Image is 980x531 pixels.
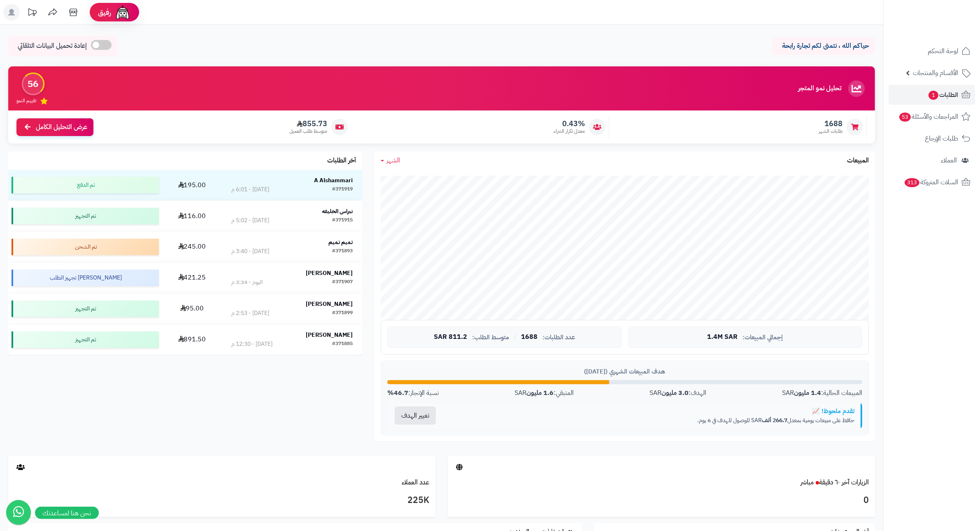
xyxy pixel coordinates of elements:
[707,334,738,341] span: 1.4M SAR
[12,239,159,255] div: تم الشحن
[889,150,975,170] a: العملاء
[889,129,975,148] a: طلبات الإرجاع
[762,416,787,425] strong: 266.7 ألف
[232,186,270,194] div: [DATE] - 6:01 م
[913,67,958,79] span: الأقسام والمنتجات
[12,177,159,193] div: تم الدفع
[232,247,270,256] div: [DATE] - 3:40 م
[801,477,814,487] small: مباشر
[162,170,222,200] td: 195.00
[904,176,958,188] span: السلات المتروكة
[554,119,585,128] span: 0.43%
[521,334,538,341] span: 1688
[332,309,353,317] div: #371899
[387,367,862,376] div: هدف المبيعات الشهري ([DATE])
[232,278,263,287] div: اليوم - 3:34 م
[386,155,400,165] span: الشهر
[232,309,270,317] div: [DATE] - 2:53 م
[14,493,429,508] h3: 225K
[162,263,222,293] td: 421.25
[114,4,131,21] img: ai-face.png
[332,216,353,225] div: #371915
[12,331,159,348] div: تم التجهيز
[22,4,42,23] a: تحديثات المنصة
[306,300,353,308] strong: [PERSON_NAME]
[449,416,854,425] p: حافظ على مبيعات يومية بمعدل SAR للوصول للهدف في 6 يوم.
[395,406,436,425] button: تغيير الهدف
[36,122,87,132] span: عرض التحليل الكامل
[798,85,841,92] h3: تحليل نمو المتجر
[819,119,843,128] span: 1688
[847,157,869,164] h3: المبيعات
[381,156,400,165] a: الشهر
[661,388,689,398] strong: 3.0 مليون
[289,128,327,135] span: متوسط طلب العميل
[322,207,353,216] strong: نبراس الخليفه
[327,157,356,164] h3: آخر الطلبات
[162,232,222,262] td: 245.00
[387,388,439,398] div: نسبة الإنجاز:
[12,301,159,317] div: تم التجهيز
[782,388,862,398] div: المبيعات الحالية: SAR
[232,216,270,225] div: [DATE] - 5:02 م
[449,407,854,416] div: تقدم ملحوظ! 📈
[889,172,975,192] a: السلات المتروكة313
[941,155,957,166] span: العملاء
[778,41,869,51] p: حياكم الله ، نتمنى لكم تجارة رابحة
[306,269,353,277] strong: [PERSON_NAME]
[306,331,353,339] strong: [PERSON_NAME]
[332,247,353,256] div: #371893
[454,493,869,508] h3: 0
[328,238,353,247] strong: تميم تميم
[924,21,972,38] img: logo-2.png
[434,334,467,341] span: 811.2 SAR
[743,334,783,341] span: إجمالي المبيعات:
[162,324,222,355] td: 891.50
[542,334,575,341] span: عدد الطلبات:
[889,107,975,127] a: المراجعات والأسئلة53
[314,176,353,185] strong: A Alshammari
[905,178,919,187] span: 313
[332,278,353,287] div: #371907
[889,85,975,105] a: الطلبات1
[526,388,554,398] strong: 1.6 مليون
[925,133,958,144] span: طلبات الإرجاع
[929,91,938,100] span: 1
[514,388,574,398] div: المتبقي: SAR
[98,7,111,17] span: رفيق
[794,388,821,398] strong: 1.4 مليون
[332,186,353,194] div: #371919
[402,477,429,487] a: عدد العملاء
[928,89,958,101] span: الطلبات
[889,41,975,61] a: لوحة التحكم
[554,128,585,135] span: معدل تكرار الشراء
[162,294,222,324] td: 95.00
[289,119,327,128] span: 855.73
[387,388,408,398] strong: 46.7%
[12,208,159,224] div: تم التجهيز
[16,118,93,136] a: عرض التحليل الكامل
[928,45,958,57] span: لوحة التحكم
[16,97,36,104] span: تقييم النمو
[514,334,516,340] span: |
[18,41,87,51] span: إعادة تحميل البيانات التلقائي
[12,270,159,286] div: [PERSON_NAME] تجهيز الطلب
[801,477,869,487] a: الزيارات آخر ٦٠ دقيقةمباشر
[232,340,273,348] div: [DATE] - 12:30 م
[649,388,706,398] div: الهدف: SAR
[899,113,911,122] span: 53
[162,201,222,231] td: 116.00
[899,111,958,122] span: المراجعات والأسئلة
[332,340,353,348] div: #371885
[819,128,843,135] span: طلبات الشهر
[472,334,509,341] span: متوسط الطلب:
